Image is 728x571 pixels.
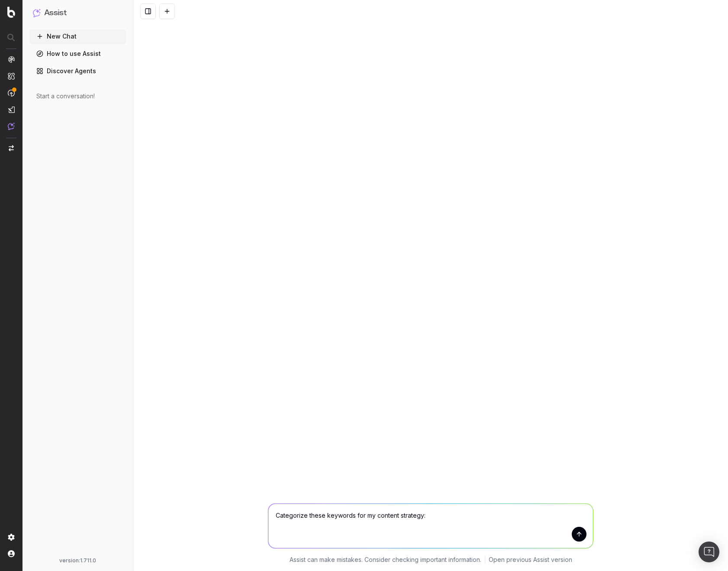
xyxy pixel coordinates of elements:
[7,6,15,18] img: Botify logo
[489,555,572,564] a: Open previous Assist version
[8,72,15,80] img: Intelligence
[29,47,126,61] a: How to use Assist
[268,504,593,548] textarea: Categorize these keywords for my content strategy:
[8,56,15,63] img: Analytics
[33,9,41,17] img: Assist
[44,7,67,19] h1: Assist
[9,145,14,151] img: Switch project
[8,106,15,113] img: Studio
[33,557,122,564] div: version: 1.711.0
[33,7,122,19] button: Assist
[36,92,119,101] div: Start a conversation!
[8,89,15,97] img: Activation
[8,534,15,541] img: Setting
[290,555,481,564] p: Assist can make mistakes. Consider checking important information.
[699,542,719,562] div: Open Intercom Messenger
[8,123,15,130] img: Assist
[8,550,15,557] img: My account
[29,64,126,78] a: Discover Agents
[29,29,126,43] button: New Chat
